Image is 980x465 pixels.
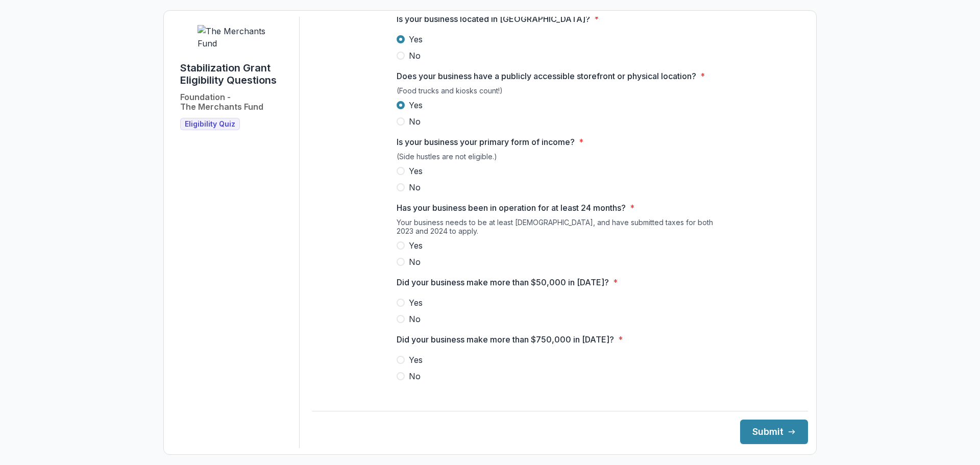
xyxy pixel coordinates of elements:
[397,202,626,214] p: Has your business been in operation for at least 24 months?
[409,50,421,62] span: No
[397,13,590,25] p: Is your business located in [GEOGRAPHIC_DATA]?
[180,62,291,86] h1: Stabilization Grant Eligibility Questions
[409,297,423,309] span: Yes
[397,152,723,165] div: (Side hustles are not eligible.)
[409,165,423,177] span: Yes
[397,70,696,82] p: Does your business have a publicly accessible storefront or physical location?
[409,99,423,111] span: Yes
[397,276,609,288] p: Did your business make more than $50,000 in [DATE]?
[397,86,723,99] div: (Food trucks and kiosks count!)
[409,370,421,382] span: No
[409,354,423,366] span: Yes
[397,333,614,346] p: Did your business make more than $750,000 in [DATE]?
[409,33,423,45] span: Yes
[409,256,421,268] span: No
[198,25,274,50] img: The Merchants Fund
[397,218,723,239] div: Your business needs to be at least [DEMOGRAPHIC_DATA], and have submitted taxes for both 2023 and...
[409,239,423,252] span: Yes
[180,92,263,112] h2: Foundation - The Merchants Fund
[740,420,808,444] button: Submit
[409,313,421,325] span: No
[185,120,235,129] span: Eligibility Quiz
[409,115,421,128] span: No
[409,181,421,193] span: No
[397,136,575,148] p: Is your business your primary form of income?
